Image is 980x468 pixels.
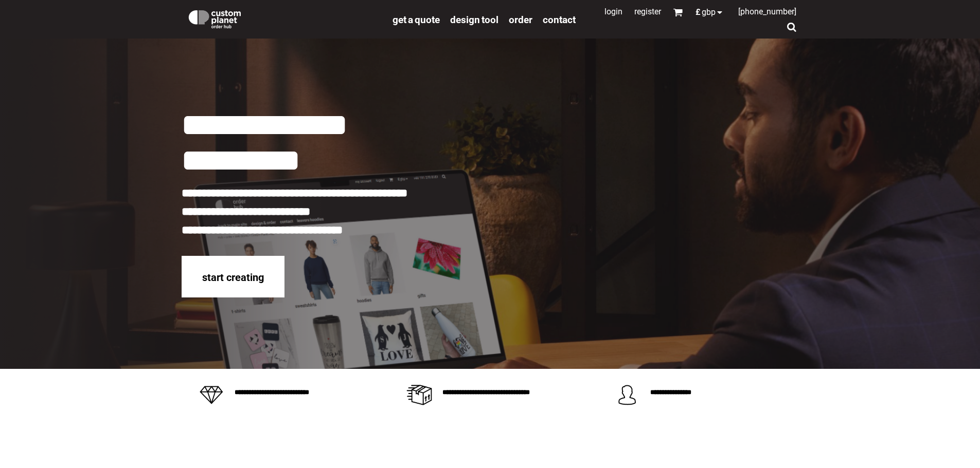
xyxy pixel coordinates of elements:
[738,7,796,16] span: [PHONE_NUMBER]
[696,8,702,16] span: £
[187,8,243,28] img: Custom Planet
[450,13,498,25] a: design tool
[604,7,622,16] a: Login
[702,8,716,16] span: GBP
[202,271,264,284] span: start creating
[634,7,661,16] a: Register
[543,13,576,25] a: Contact
[393,13,440,25] a: get a quote
[509,13,532,25] a: order
[182,3,387,33] a: Custom Planet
